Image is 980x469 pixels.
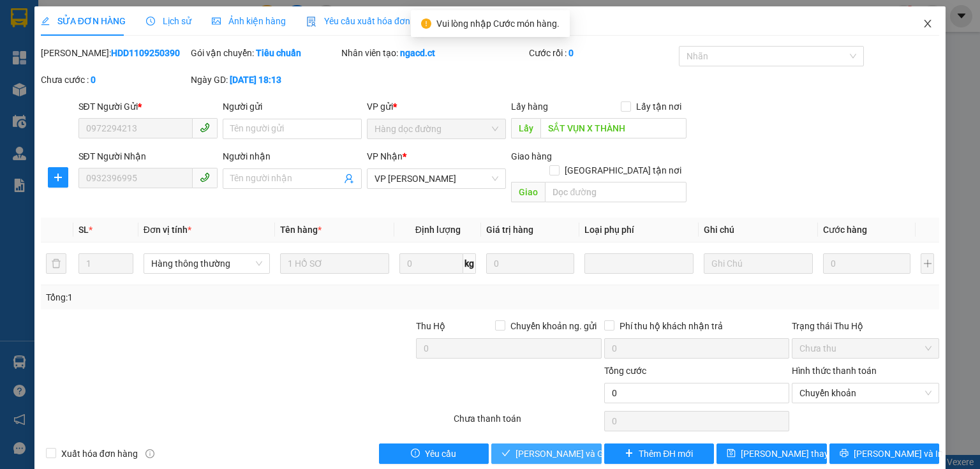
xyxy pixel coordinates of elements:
[341,46,526,60] div: Nhân viên tạo:
[306,16,441,26] span: Yêu cầu xuất hóa đơn điện tử
[840,449,849,459] span: printer
[78,149,218,163] div: SĐT Người Nhận
[716,443,827,464] button: save[PERSON_NAME] thay đổi
[212,17,221,26] span: picture
[56,447,143,461] span: Xuất hóa đơn hàng
[41,16,126,26] span: SỬA ĐƠN HÀNG
[625,449,634,459] span: plus
[486,253,574,274] input: 0
[829,443,940,464] button: printer[PERSON_NAME] và In
[146,16,191,26] span: Lịch sử
[200,123,210,133] span: phone
[91,75,96,85] b: 0
[639,447,693,461] span: Thêm ĐH mới
[631,100,687,114] span: Lấy tận nơi
[367,151,403,161] span: VP Nhận
[411,449,420,459] span: exclamation-circle
[529,46,676,60] div: Cước rồi :
[604,443,715,464] button: plusThêm ĐH mới
[823,225,867,235] span: Cước hàng
[375,169,498,188] span: VP Hoàng Liệt
[344,174,354,184] span: user-add
[191,46,338,60] div: Gói vận chuyển:
[306,17,316,27] img: icon
[41,17,50,26] span: edit
[921,253,934,274] button: plus
[545,182,687,202] input: Dọc đường
[400,48,435,58] b: ngacd.ct
[463,253,476,274] span: kg
[792,366,877,376] label: Hình thức thanh toán
[568,48,574,58] b: 0
[511,101,548,112] span: Lấy hàng
[614,319,728,333] span: Phí thu hộ khách nhận trả
[48,172,68,182] span: plus
[415,225,461,235] span: Định lượng
[111,48,180,58] b: HDD1109250390
[191,73,338,87] div: Ngày GD:
[144,225,191,235] span: Đơn vị tính
[280,253,389,274] input: VD: Bàn, Ghế
[78,100,218,114] div: SĐT Người Gửi
[256,48,301,58] b: Tiêu chuẩn
[741,447,843,461] span: [PERSON_NAME] thay đổi
[727,449,736,459] span: save
[146,17,155,26] span: clock-circle
[823,253,910,274] input: 0
[792,319,939,333] div: Trạng thái Thu Hộ
[910,6,946,42] button: Close
[375,119,498,138] span: Hàng dọc đường
[540,118,687,138] input: Dọc đường
[560,163,687,177] span: [GEOGRAPHIC_DATA] tận nơi
[212,16,286,26] span: Ảnh kiện hàng
[452,412,602,434] div: Chưa thanh toán
[579,218,699,242] th: Loại phụ phí
[223,100,362,114] div: Người gửi
[491,443,602,464] button: check[PERSON_NAME] và Giao hàng
[223,149,362,163] div: Người nhận
[421,19,431,29] span: exclamation-circle
[854,447,943,461] span: [PERSON_NAME] và In
[145,449,154,458] span: info-circle
[230,75,281,85] b: [DATE] 18:13
[511,182,545,202] span: Giao
[46,253,66,274] button: delete
[379,443,489,464] button: exclamation-circleYêu cầu
[78,225,89,235] span: SL
[799,383,932,403] span: Chuyển khoản
[367,100,506,114] div: VP gửi
[200,172,210,182] span: phone
[505,319,602,333] span: Chuyển khoản ng. gửi
[436,19,560,29] span: Vui lòng nhập Cước món hàng.
[425,447,456,461] span: Yêu cầu
[41,46,188,60] div: [PERSON_NAME]:
[511,151,552,161] span: Giao hàng
[501,449,510,459] span: check
[704,253,813,274] input: Ghi Chú
[416,321,445,331] span: Thu Hộ
[799,339,932,358] span: Chưa thu
[151,254,262,273] span: Hàng thông thường
[48,167,68,188] button: plus
[604,366,646,376] span: Tổng cước
[516,447,638,461] span: [PERSON_NAME] và Giao hàng
[486,225,533,235] span: Giá trị hàng
[511,118,540,138] span: Lấy
[280,225,322,235] span: Tên hàng
[46,290,379,304] div: Tổng: 1
[699,218,818,242] th: Ghi chú
[923,19,933,29] span: close
[41,73,188,87] div: Chưa cước :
